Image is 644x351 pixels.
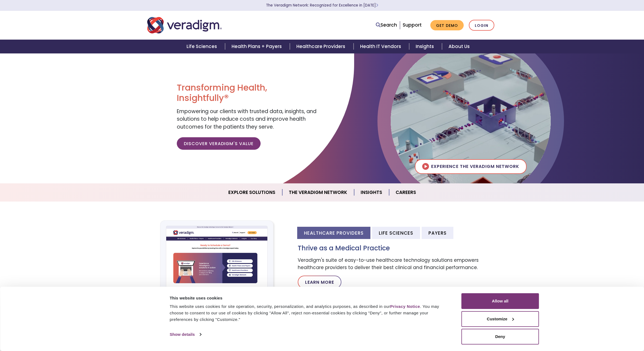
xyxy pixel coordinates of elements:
[170,303,449,323] div: This website uses cookies for site operation, security, personalization, and analytics purposes, ...
[298,257,497,271] p: Veradigm's suite of easy-to-use healthcare technology solutions empowers healthcare providers to ...
[442,40,476,53] a: About Us
[297,227,370,239] li: Healthcare Providers
[376,3,378,8] span: Learn More
[177,108,316,130] span: Empowering our clients with trusted data, insights, and solutions to help reduce costs and improv...
[180,40,225,53] a: Life Sciences
[422,227,453,239] li: Payers
[354,40,409,53] a: Health IT Vendors
[469,20,494,31] a: Login
[389,186,422,199] a: Careers
[462,329,539,344] button: Deny
[298,276,341,289] a: Learn More
[266,3,378,8] a: The Veradigm Network: Recognized for Excellence in [DATE]Learn More
[376,21,397,29] a: Search
[354,186,389,199] a: Insights
[290,40,353,53] a: Healthcare Providers
[282,186,354,199] a: The Veradigm Network
[462,311,539,327] button: Customize
[147,16,222,34] img: Veradigm logo
[390,304,420,309] a: Privacy Notice
[462,293,539,309] button: Allow all
[298,244,497,252] h3: Thrive as a Medical Practice
[222,186,282,199] a: Explore Solutions
[409,40,442,53] a: Insights
[403,22,422,28] a: Support
[225,40,290,53] a: Health Plans + Payers
[430,20,464,31] a: Get Demo
[170,330,201,339] a: Show details
[177,137,261,150] a: Discover Veradigm's Value
[372,227,420,239] li: Life Sciences
[170,295,449,301] div: This website uses cookies
[177,82,318,103] h1: Transforming Health, Insightfully®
